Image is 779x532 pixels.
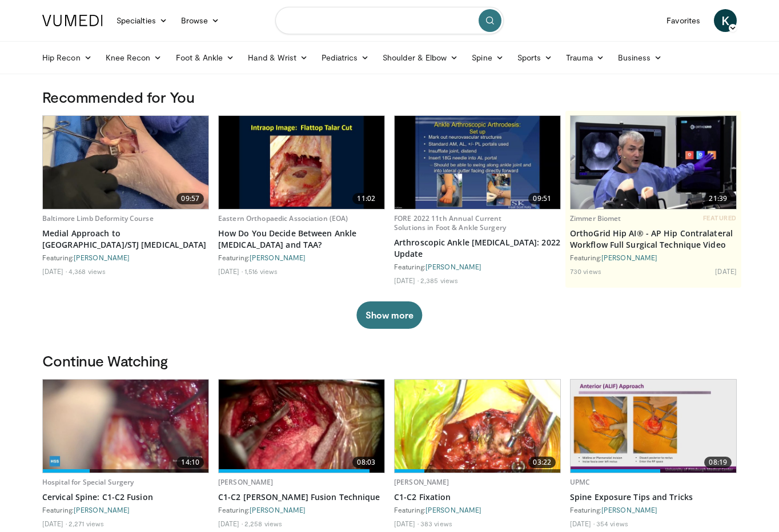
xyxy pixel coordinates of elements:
[174,9,227,32] a: Browse
[218,477,274,487] a: [PERSON_NAME]
[570,253,737,262] div: Featuring:
[394,477,449,487] a: [PERSON_NAME]
[660,9,707,32] a: Favorites
[42,505,209,514] div: Featuring:
[571,116,736,208] img: 96a9cbbb-25ee-4404-ab87-b32d60616ad7.620x360_q85_upscale.jpg
[218,505,385,514] div: Featuring:
[425,506,481,514] a: [PERSON_NAME]
[42,352,737,370] h3: Continue Watching
[465,46,510,69] a: Spine
[571,380,736,473] a: 08:19
[715,267,737,276] li: [DATE]
[74,253,130,261] a: [PERSON_NAME]
[394,491,561,503] a: C1-C2 Fixation
[176,193,204,204] span: 09:57
[596,519,628,528] li: 354 views
[42,15,103,26] img: VuMedi Logo
[218,253,385,262] div: Featuring:
[218,491,385,503] a: C1-C2 [PERSON_NAME] Fusion Technique
[394,276,419,285] li: [DATE]
[169,46,242,69] a: Foot & Ankle
[376,46,465,69] a: Shoulder & Elbow
[394,519,419,528] li: [DATE]
[394,213,506,232] a: FORE 2022 11th Annual Current Solutions in Foot & Ankle Surgery
[352,457,380,468] span: 08:03
[42,491,209,503] a: Cervical Spine: C1-C2 Fusion
[704,193,732,204] span: 21:39
[275,7,504,34] input: Search topics, interventions
[511,46,560,69] a: Sports
[42,267,67,276] li: [DATE]
[570,519,595,528] li: [DATE]
[250,253,306,261] a: [PERSON_NAME]
[219,380,384,473] img: f748507f-d748-470b-a198-15acb75e4678.620x360_q85_upscale.jpg
[394,237,561,260] a: Arthroscopic Ankle [MEDICAL_DATA]: 2022 Update
[42,88,737,106] h3: Recommended for You
[244,519,282,528] li: 2,258 views
[420,519,452,528] li: 383 views
[218,267,243,276] li: [DATE]
[219,116,384,209] a: 11:02
[570,477,590,487] a: UPMC
[352,193,380,204] span: 11:02
[43,380,208,473] img: c51e2cc9-3e2e-4ca4-a943-ee67790e077c.620x360_q85_upscale.jpg
[241,46,315,69] a: Hand & Wrist
[219,380,384,473] a: 08:03
[571,380,736,473] img: 544697a2-67df-492d-8be0-b5fccb0b957a.620x360_q85_upscale.jpg
[601,253,657,261] a: [PERSON_NAME]
[570,213,621,223] a: Zimmer Biomet
[250,506,306,514] a: [PERSON_NAME]
[394,505,561,514] div: Featuring:
[559,46,611,69] a: Trauma
[219,116,384,209] img: 8222f809-b1af-4d14-8906-1ea11488c72b.620x360_q85_upscale.jpg
[395,116,560,209] a: 09:51
[704,457,732,468] span: 08:19
[42,228,209,251] a: Medial Approach to [GEOGRAPHIC_DATA]/STJ [MEDICAL_DATA]
[570,505,737,514] div: Featuring:
[69,267,106,276] li: 4,368 views
[42,213,154,223] a: Baltimore Limb Deformity Course
[528,457,556,468] span: 03:22
[570,228,737,251] a: OrthoGrid Hip AI® - AP Hip Contralateral Workflow Full Surgical Technique Video
[356,301,422,329] button: Show more
[42,519,67,528] li: [DATE]
[244,267,278,276] li: 1,516 views
[176,457,204,468] span: 14:10
[218,228,385,251] a: How Do You Decide Between Ankle [MEDICAL_DATA] and TAA?
[395,380,560,473] a: 03:22
[42,253,209,262] div: Featuring:
[218,519,243,528] li: [DATE]
[425,263,481,271] a: [PERSON_NAME]
[43,380,208,473] a: 14:10
[69,519,104,528] li: 2,271 views
[99,46,169,69] a: Knee Recon
[42,477,134,487] a: Hospital for Special Surgery
[43,116,208,209] a: 09:57
[601,506,657,514] a: [PERSON_NAME]
[35,46,99,69] a: Hip Recon
[110,9,174,32] a: Specialties
[570,491,737,503] a: Spine Exposure Tips and Tricks
[395,380,560,473] img: fa28dbe1-a057-4489-9080-538d11474b1e.620x360_q85_upscale.jpg
[420,276,458,285] li: 2,385 views
[395,116,560,209] img: eb90b935-2e64-4269-b2be-2e2663bc1329.620x360_q85_upscale.jpg
[315,46,376,69] a: Pediatrics
[611,46,669,69] a: Business
[571,116,736,209] a: 21:39
[703,214,737,222] span: FEATURED
[570,267,601,276] li: 730 views
[714,9,737,32] a: K
[528,193,556,204] span: 09:51
[218,213,348,223] a: Eastern Orthopaedic Association (EOA)
[394,262,561,271] div: Featuring:
[74,506,130,514] a: [PERSON_NAME]
[43,116,208,209] img: b3e585cd-3312-456d-b1b7-4eccbcdb01ed.620x360_q85_upscale.jpg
